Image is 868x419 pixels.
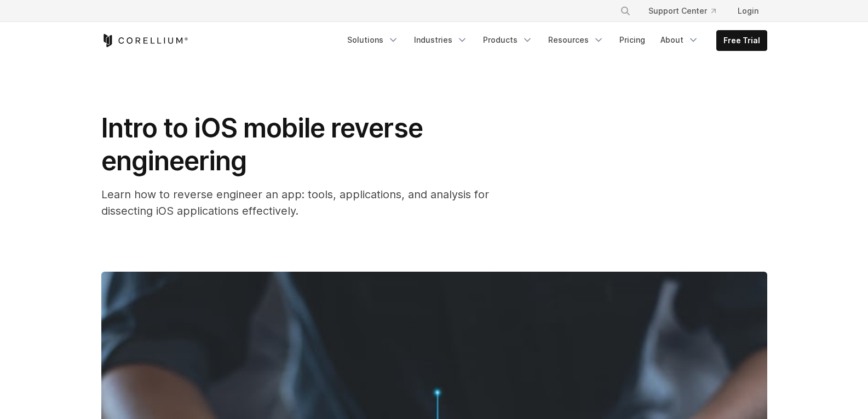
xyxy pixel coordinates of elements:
a: Pricing [613,30,652,50]
a: Support Center [640,1,725,21]
div: Navigation Menu [607,1,767,21]
a: Corellium Home [101,34,188,47]
a: Free Trial [717,31,767,50]
button: Search [616,1,635,21]
div: Navigation Menu [341,30,767,51]
a: Solutions [341,30,405,50]
a: Resources [542,30,611,50]
a: Login [729,1,767,21]
a: About [654,30,705,50]
span: Intro to iOS mobile reverse engineering [101,112,423,177]
span: Learn how to reverse engineer an app: tools, applications, and analysis for dissecting iOS applic... [101,188,489,217]
a: Industries [407,30,474,50]
a: Products [476,30,539,50]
